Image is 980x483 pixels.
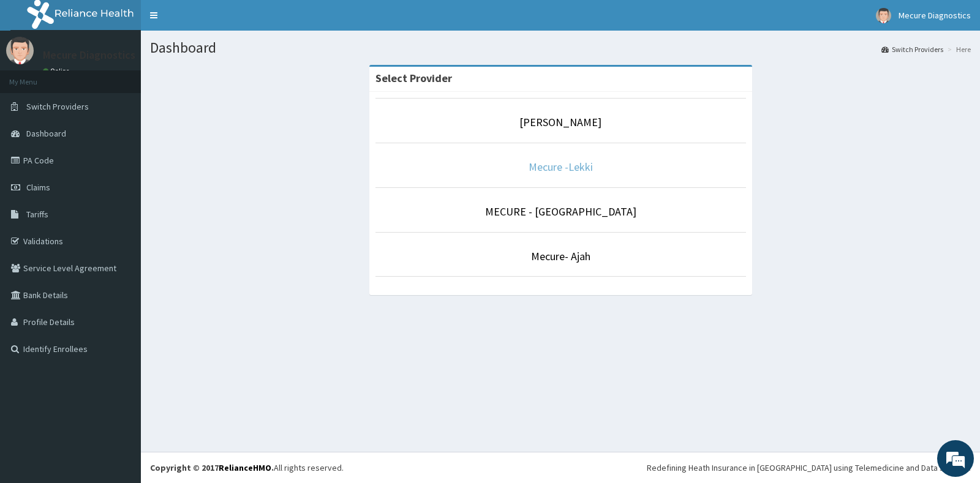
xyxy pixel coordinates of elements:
[881,44,943,54] a: Switch Providers
[519,115,601,129] a: [PERSON_NAME]
[219,462,271,473] a: RelianceHMO
[150,40,971,56] h1: Dashboard
[485,204,636,219] a: MECURE - [GEOGRAPHIC_DATA]
[876,8,891,23] img: User Image
[150,462,274,473] strong: Copyright © 2017 .
[26,101,89,112] span: Switch Providers
[944,44,971,54] li: Here
[529,160,593,174] a: Mecure -Lekki
[43,50,135,61] p: Mecure Diagnostics
[531,249,590,263] a: Mecure- Ajah
[375,71,452,85] strong: Select Provider
[899,10,971,21] span: Mecure Diagnostics
[141,452,980,483] footer: All rights reserved.
[26,209,48,220] span: Tariffs
[6,37,34,64] img: User Image
[647,462,971,474] div: Redefining Heath Insurance in [GEOGRAPHIC_DATA] using Telemedicine and Data Science!
[43,67,72,75] a: Online
[26,182,50,193] span: Claims
[26,128,66,139] span: Dashboard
